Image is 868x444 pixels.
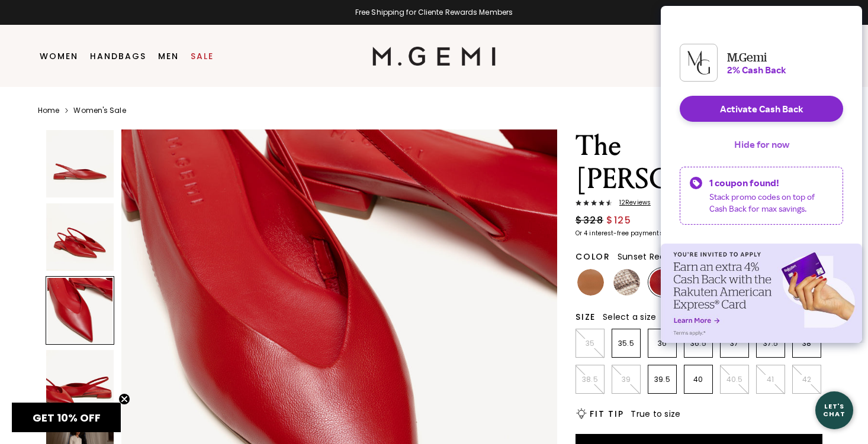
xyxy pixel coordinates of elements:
p: 40.5 [721,375,748,384]
span: $125 [606,213,631,228]
a: Women [40,51,78,61]
span: $328 [576,213,603,228]
p: 36.5 [684,339,712,348]
p: 39.5 [648,375,676,384]
img: The Rosanna [46,350,114,417]
a: Women's Sale [73,106,126,115]
img: Luggage [577,269,604,296]
img: Sunset Red [650,269,676,296]
h2: Fit Tip [590,409,623,419]
klarna-placement-style-body: Or 4 interest-free payments of [576,229,670,238]
a: Men [158,51,179,61]
img: M.Gemi [372,47,496,66]
p: 37.5 [757,339,785,348]
span: 12 Review s [612,199,651,206]
span: True to size [631,408,680,420]
p: 35 [576,339,604,348]
h2: Color [576,252,610,261]
button: Close teaser [118,393,130,405]
a: Sale [191,51,214,61]
p: 40 [684,375,712,384]
img: Multi Python Print [613,269,640,296]
p: 41 [757,375,785,384]
p: 36 [648,339,676,348]
h1: The [PERSON_NAME] [576,129,822,196]
img: The Rosanna [46,203,114,271]
div: Let's Chat [815,403,853,417]
p: 37 [721,339,748,348]
p: 42 [793,375,821,384]
a: Home [38,106,59,115]
span: Select a size [603,311,656,323]
p: 38 [793,339,821,348]
p: 35.5 [612,339,640,348]
a: 12Reviews [576,199,822,209]
a: Handbags [90,51,146,61]
img: The Rosanna [46,130,114,197]
p: 39 [612,375,640,384]
span: Sunset Red [618,251,666,262]
h2: Size [576,312,596,322]
p: 38.5 [576,375,604,384]
span: GET 10% OFF [33,410,101,425]
div: GET 10% OFFClose teaser [12,403,121,432]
